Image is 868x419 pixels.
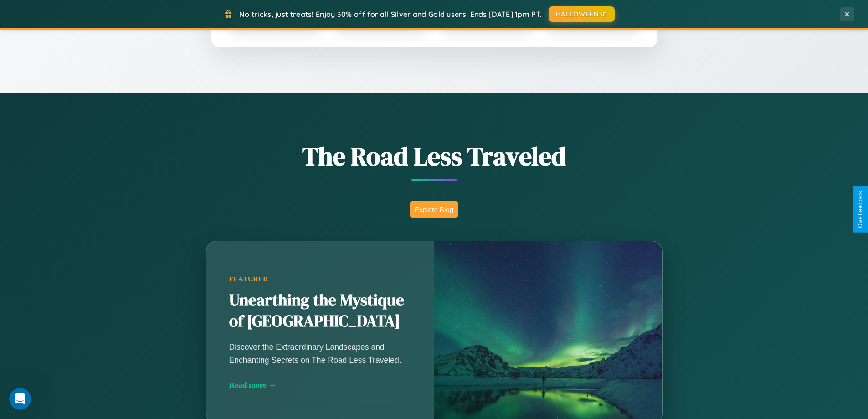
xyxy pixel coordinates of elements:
div: Read more → [229,380,411,390]
h2: Unearthing the Mystique of [GEOGRAPHIC_DATA] [229,290,411,332]
p: Discover the Extraordinary Landscapes and Enchanting Secrets on The Road Less Traveled. [229,341,411,366]
h1: The Road Less Traveled [161,139,708,174]
button: HALLOWEEN30 [549,6,615,22]
button: Explore Blog [410,201,458,218]
div: Give Feedback [857,191,863,228]
div: Featured [229,275,411,283]
iframe: Intercom live chat [9,388,31,410]
span: No tricks, just treats! Enjoy 30% off for all Silver and Gold users! Ends [DATE] 1pm PT. [239,10,542,19]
